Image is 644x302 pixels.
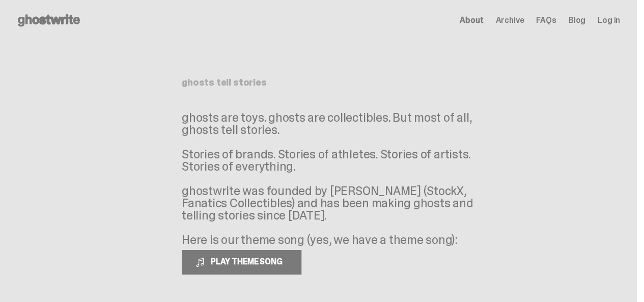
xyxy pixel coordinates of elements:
button: PLAY THEME SONG [182,250,301,274]
a: Log in [598,16,620,24]
span: PLAY THEME SONG [207,256,289,267]
h1: ghosts tell stories [182,78,455,87]
a: Archive [495,16,524,24]
p: ghosts are toys. ghosts are collectibles. But most of all, ghosts tell stories. Stories of brands... [182,112,487,246]
a: Blog [569,16,585,24]
a: FAQs [536,16,556,24]
a: About [460,16,483,24]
